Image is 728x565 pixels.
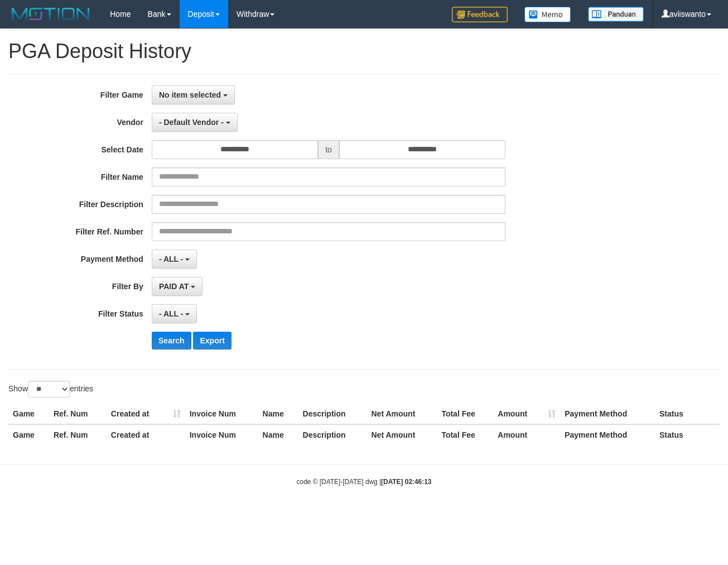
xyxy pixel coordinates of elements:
[152,304,197,323] button: - ALL -
[152,85,235,104] button: No item selected
[49,404,107,424] th: Ref. Num
[185,404,258,424] th: Invoice Num
[159,309,184,318] span: - ALL -
[297,478,432,486] small: code © [DATE]-[DATE] dwg |
[49,424,107,445] th: Ref. Num
[152,277,203,296] button: PAID AT
[152,332,191,349] button: Search
[8,6,93,22] img: MOTION_logo.png
[655,424,720,445] th: Status
[159,282,189,291] span: PAID AT
[560,404,655,424] th: Payment Method
[185,424,258,445] th: Invoice Num
[152,113,238,132] button: - Default Vendor -
[107,424,185,445] th: Created at
[588,7,644,22] img: panduan.png
[437,404,493,424] th: Total Fee
[107,404,185,424] th: Created at
[437,424,493,445] th: Total Fee
[493,404,560,424] th: Amount
[8,40,720,63] h1: PGA Deposit History
[28,381,70,398] select: Showentries
[8,424,49,445] th: Game
[159,255,184,264] span: - ALL -
[258,404,298,424] th: Name
[8,404,49,424] th: Game
[493,424,560,445] th: Amount
[152,250,197,269] button: - ALL -
[560,424,655,445] th: Payment Method
[298,424,367,445] th: Description
[159,118,224,127] span: - Default Vendor -
[452,7,508,22] img: Feedback.jpg
[655,404,720,424] th: Status
[159,90,221,99] span: No item selected
[524,7,571,22] img: Button%20Memo.svg
[367,424,437,445] th: Net Amount
[381,478,431,486] strong: [DATE] 02:46:13
[8,381,93,398] label: Show entries
[193,332,231,349] button: Export
[367,404,437,424] th: Net Amount
[258,424,298,445] th: Name
[318,140,339,159] span: to
[298,404,367,424] th: Description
